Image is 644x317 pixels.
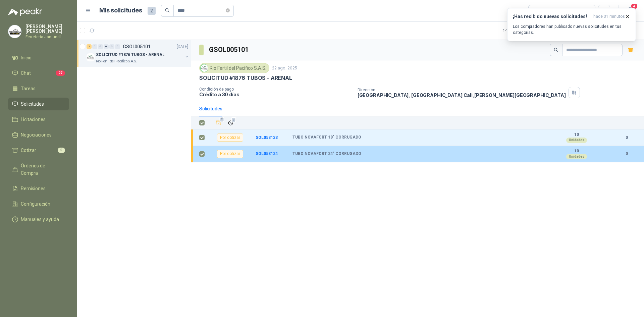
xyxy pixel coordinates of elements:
button: ¡Has recibido nuevas solicitudes!hace 31 minutos Los compradores han publicado nuevas solicitudes... [507,8,636,41]
span: Negociaciones [21,131,52,139]
p: [PERSON_NAME] [PERSON_NAME] [25,24,69,34]
p: Dirección [358,88,566,92]
a: Solicitudes [8,98,69,110]
img: Logo peakr [8,8,42,16]
a: Manuales y ayuda [8,213,69,226]
a: SOL053123 [256,135,278,140]
span: search [165,8,170,13]
span: 2 [231,117,236,122]
p: [DATE] [177,44,188,50]
span: Órdenes de Compra [21,162,63,177]
a: Órdenes de Compra [8,159,69,179]
b: 10 [553,132,600,138]
p: 22 ago, 2025 [272,65,297,71]
div: 0 [92,44,97,49]
b: 0 [617,135,636,141]
span: Licitaciones [21,116,46,123]
div: 2 [87,44,92,49]
span: hace 31 minutos [593,14,625,19]
p: SOLICITUD #1876 TUBOS - ARENAL [199,74,292,82]
p: SOLICITUD #1876 TUBOS - ARENAL [96,52,164,58]
p: Ferretería Jamundí [25,35,69,39]
span: 2 [220,117,224,122]
span: Inicio [21,54,32,61]
span: Cotizar [21,147,36,154]
img: Company Logo [8,25,21,38]
span: close-circle [226,7,230,14]
span: 27 [56,70,65,76]
button: Ignorar [226,118,235,127]
a: Negociaciones [8,128,69,141]
b: TUBO NOVAFORT 18" CORRUGADO [292,135,361,140]
span: Chat [21,69,31,77]
button: 4 [624,5,636,17]
a: Cotizar5 [8,144,69,157]
a: Chat27 [8,67,69,80]
span: search [554,48,558,52]
p: Rio Fertil del Pacífico S.A.S. [96,59,137,64]
span: Manuales y ayuda [21,216,59,223]
span: close-circle [226,8,230,12]
h3: ¡Has recibido nuevas solicitudes! [513,14,591,19]
b: TUBO NOVAFORT 24" CORRUGADO [292,151,361,157]
p: [GEOGRAPHIC_DATA], [GEOGRAPHIC_DATA] Cali , [PERSON_NAME][GEOGRAPHIC_DATA] [358,92,566,98]
div: Solicitudes [199,105,222,112]
span: 2 [148,7,156,15]
div: 0 [104,44,109,49]
div: Por cotizar [217,150,243,158]
a: Tareas [8,82,69,95]
div: Unidades [566,154,587,159]
div: Por cotizar [217,134,243,142]
p: GSOL005101 [123,44,151,49]
h3: GSOL005101 [209,45,250,55]
div: Todas [533,7,547,14]
img: Company Logo [87,53,95,61]
p: Crédito a 30 días [199,92,352,97]
div: Unidades [566,138,587,143]
span: Remisiones [21,185,46,192]
div: 0 [109,44,114,49]
h1: Mis solicitudes [99,6,142,15]
button: Añadir [214,118,223,128]
p: Condición de pago [199,87,352,92]
a: Remisiones [8,182,69,195]
a: Inicio [8,51,69,64]
b: 0 [617,151,636,157]
div: 0 [98,44,103,49]
a: SOL053124 [256,151,278,156]
div: 0 [115,44,120,49]
a: 2 0 0 0 0 0 GSOL005101[DATE] Company LogoSOLICITUD #1876 TUBOS - ARENALRio Fertil del Pacífico S.... [87,43,190,64]
div: Rio Fertil del Pacífico S.A.S. [199,63,269,73]
span: Solicitudes [21,100,44,108]
span: Configuración [21,200,50,208]
div: 1 - 1 de 1 [503,25,537,36]
span: Tareas [21,85,36,92]
a: Licitaciones [8,113,69,126]
p: Los compradores han publicado nuevas solicitudes en tus categorías. [513,23,630,36]
span: 5 [58,148,65,153]
img: Company Logo [201,64,208,72]
span: 4 [631,3,638,9]
a: Configuración [8,198,69,210]
b: 10 [553,149,600,154]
